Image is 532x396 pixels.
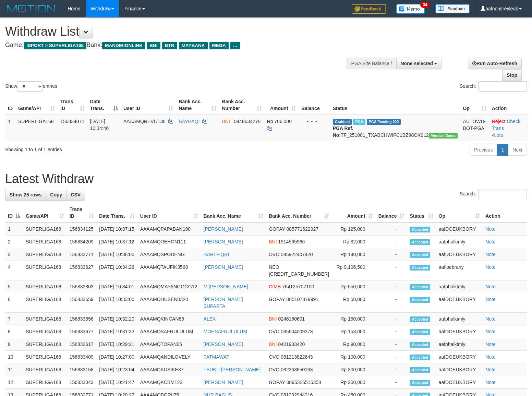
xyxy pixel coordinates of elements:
[410,355,430,360] span: Accepted
[269,367,279,372] span: OVO
[96,236,137,248] td: [DATE] 10:37:12
[435,4,470,13] img: panduan.png
[23,223,67,236] td: SUPERLIGA168
[137,261,201,280] td: AAAAMQTAUFIK3568
[96,325,137,338] td: [DATE] 10:31:33
[436,236,483,248] td: aafphalkimly
[376,363,407,376] td: -
[376,203,407,223] th: Balance: activate to sort column ascending
[5,338,23,351] td: 9
[460,95,489,115] th: Op: activate to sort column ascending
[67,280,97,293] td: 156833803
[87,95,121,115] th: Date Trans.: activate to sort column descending
[436,363,483,376] td: aafDOEUKBORY
[10,192,41,197] span: Show 25 rows
[332,280,376,293] td: Rp 550,000
[96,376,137,389] td: [DATE] 10:21:47
[5,172,527,186] h1: Latest Withdraw
[485,341,496,347] a: Note
[332,376,376,389] td: Rp 200,000
[436,325,483,338] td: aafDOEUKBORY
[410,316,430,322] span: Accepted
[420,2,430,8] span: 34
[281,354,313,360] span: Copy 081213822643 to clipboard
[209,42,229,49] span: MEGA
[66,189,85,201] a: CSV
[376,351,407,363] td: -
[485,316,496,322] a: Note
[179,119,199,124] a: BAYHAQI
[410,284,430,290] span: Accepted
[204,316,216,322] a: ALEK
[483,203,527,223] th: Action
[5,236,23,248] td: 2
[23,280,67,293] td: SUPERLIGA168
[332,338,376,351] td: Rp 90,000
[492,119,506,124] a: Reject
[23,313,67,325] td: SUPERLIGA168
[376,313,407,325] td: -
[485,367,496,372] a: Note
[60,119,84,124] span: 156834071
[90,119,109,131] span: [DATE] 10:34:46
[96,248,137,261] td: [DATE] 10:36:00
[410,227,430,232] span: Accepted
[332,248,376,261] td: Rp 140,000
[278,341,305,347] span: Copy 0401933420 to clipboard
[330,115,460,141] td: TF_251001_TXABCHWIFC1BZ98OX9L2
[281,329,313,334] span: Copy 085604009378 to clipboard
[137,248,201,261] td: AAAAMQSPODENG
[23,351,67,363] td: SUPERLIGA168
[5,115,15,141] td: 1
[137,338,201,351] td: AAAAMQTOPAN05
[333,125,353,138] b: PGA Ref. No:
[485,264,496,270] a: Note
[332,203,376,223] th: Amount: activate to sort column ascending
[410,265,430,271] span: Accepted
[485,252,496,257] a: Note
[123,119,166,124] span: AAAAMQREVO138
[24,42,86,49] span: ISPORT > SUPERLIGA168
[96,351,137,363] td: [DATE] 10:27:00
[269,252,279,257] span: OVO
[23,248,67,261] td: SUPERLIGA168
[269,226,285,232] span: GOPAY
[269,316,277,322] span: BNI
[5,143,217,153] div: Showing 1 to 1 of 1 entries
[67,261,97,280] td: 156833627
[278,239,305,244] span: Copy 1914565966 to clipboard
[96,280,137,293] td: [DATE] 10:34:01
[67,293,97,313] td: 156833659
[332,363,376,376] td: Rp 300,000
[332,325,376,338] td: Rp 153,000
[287,297,318,302] span: Copy 085107879991 to clipboard
[485,226,496,232] a: Note
[396,58,442,69] button: None selected
[485,284,496,289] a: Note
[332,351,376,363] td: Rp 100,000
[269,239,277,244] span: BNI
[204,341,243,347] a: [PERSON_NAME]
[353,119,365,125] span: Marked by aafsoycanthlai
[269,354,279,360] span: OVO
[137,325,201,338] td: AAAAMQSAFRULULUM
[485,297,496,302] a: Note
[266,203,332,223] th: Bank Acc. Number: activate to sort column ascending
[376,248,407,261] td: -
[67,376,97,389] td: 156833043
[137,280,201,293] td: AAAAMQMAYANGGGG12
[478,81,527,92] input: Search:
[376,236,407,248] td: -
[230,42,240,49] span: ...
[410,239,430,245] span: Accepted
[234,119,261,124] span: Copy 0448634278 to clipboard
[269,284,281,289] span: CIMB
[492,119,520,131] a: Check Trans
[67,313,97,325] td: 156833856
[376,293,407,313] td: -
[5,351,23,363] td: 10
[332,261,376,280] td: Rp 9,106,500
[67,223,97,236] td: 156834125
[401,61,433,66] span: None selected
[96,261,137,280] td: [DATE] 10:34:28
